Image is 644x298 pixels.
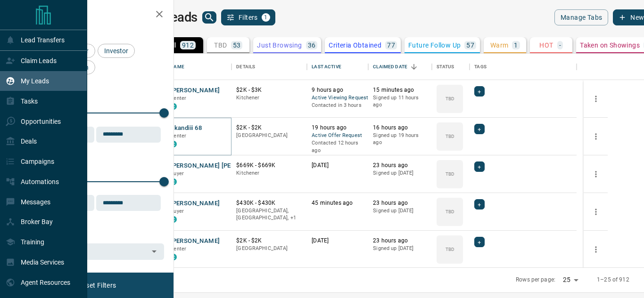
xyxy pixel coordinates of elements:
div: 25 [559,273,582,287]
span: Renter [170,246,186,252]
p: 36 [308,42,316,48]
button: Open [148,245,161,258]
span: Active Viewing Request [312,94,363,102]
span: Investor [101,47,132,55]
button: search button [202,11,216,24]
div: Name [170,54,184,80]
p: $2K - $3K [236,86,302,94]
p: 15 minutes ago [373,86,427,94]
p: Warm [490,42,509,48]
span: Renter [170,133,186,139]
p: Criteria Obtained [329,42,381,48]
p: 16 hours ago [373,124,427,132]
p: Signed up 19 hours ago [373,132,427,146]
p: HOT [539,42,553,48]
button: Reset Filters [72,277,122,293]
span: + [478,162,481,171]
div: Status [432,54,470,80]
div: + [474,161,484,172]
p: [DATE] [312,237,363,245]
button: [PERSON_NAME] [170,237,220,246]
p: 1–25 of 912 [597,276,629,284]
span: 1 [263,14,269,21]
span: Active Offer Request [312,132,363,140]
p: Contacted 12 hours ago [312,139,363,154]
span: Buyer [170,170,184,177]
p: 45 minutes ago [312,199,363,207]
p: TBD [446,133,454,140]
p: Signed up [DATE] [373,207,427,215]
div: Investor [98,44,135,58]
p: 23 hours ago [373,199,427,207]
p: [DATE] [312,161,363,169]
p: [GEOGRAPHIC_DATA] [236,245,302,252]
h2: Filters [30,9,164,21]
button: more [589,129,603,144]
p: Future Follow Up [408,42,461,48]
p: 9 hours ago [312,86,363,94]
div: Name [165,54,231,80]
p: TBD [446,208,454,215]
span: Buyer [170,208,184,214]
p: $430K - $430K [236,199,302,207]
p: 912 [182,42,194,48]
div: + [474,199,484,209]
button: Manage Tabs [554,9,608,25]
p: TBD [446,95,454,102]
span: + [478,200,481,209]
p: 57 [466,42,474,48]
button: [PERSON_NAME] [PERSON_NAME] [170,161,271,170]
p: Signed up 11 hours ago [373,94,427,109]
button: [PERSON_NAME] [170,199,220,208]
div: Last Active [312,54,341,80]
span: Renter [170,95,186,101]
div: Last Active [307,54,368,80]
button: more [589,92,603,106]
p: Kitchener [236,169,302,177]
p: Just Browsing [257,42,302,48]
p: $669K - $669K [236,161,302,169]
button: Filters1 [221,9,275,25]
p: Toronto [236,207,302,222]
p: 53 [233,42,241,48]
button: more [589,167,603,181]
p: - [559,42,561,48]
p: Signed up [DATE] [373,245,427,252]
p: Taken on Showings [580,42,640,48]
div: + [474,86,484,97]
span: + [478,124,481,134]
p: $2K - $2K [236,237,302,245]
div: Status [437,54,454,80]
button: more [589,205,603,219]
button: Sort [407,60,421,73]
button: [PERSON_NAME] [170,86,220,95]
div: Details [236,54,255,80]
p: 1 [514,42,518,48]
p: $2K - $2K [236,124,302,132]
p: TBD [214,42,227,48]
div: Tags [470,54,577,80]
p: TBD [446,170,454,177]
p: Kitchener [236,94,302,102]
button: Skandiii 68 [170,124,202,133]
button: more [589,242,603,257]
p: 23 hours ago [373,161,427,169]
p: Contacted in 3 hours [312,102,363,109]
div: Details [231,54,307,80]
p: 23 hours ago [373,237,427,245]
div: Claimed Date [373,54,407,80]
p: [GEOGRAPHIC_DATA] [236,132,302,139]
div: + [474,124,484,134]
div: + [474,237,484,247]
p: Rows per page: [516,276,555,284]
p: 19 hours ago [312,124,363,132]
span: + [478,87,481,96]
div: Tags [474,54,487,80]
p: 77 [387,42,395,48]
p: TBD [446,246,454,253]
span: + [478,237,481,247]
p: Signed up [DATE] [373,169,427,177]
div: Claimed Date [368,54,432,80]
